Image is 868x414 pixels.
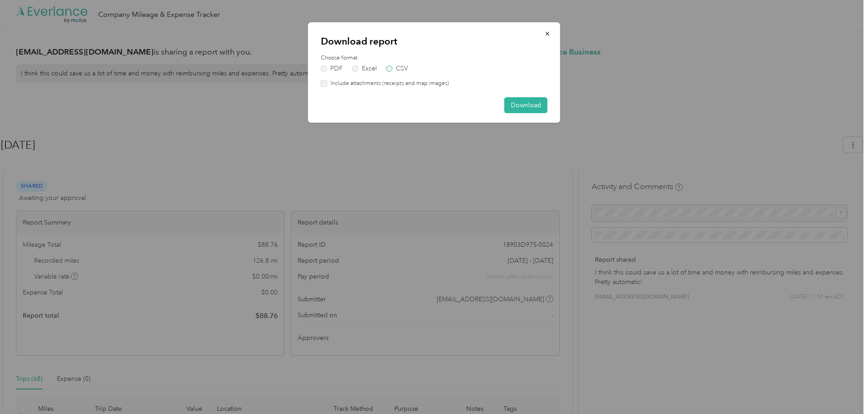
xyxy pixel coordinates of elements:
[504,97,548,113] button: Download
[327,80,449,88] label: Include attachments (receipts and map images)
[321,65,343,72] label: PDF
[321,35,548,48] p: Download report
[386,65,408,72] label: CSV
[352,65,377,72] label: Excel
[321,54,548,62] label: Choose format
